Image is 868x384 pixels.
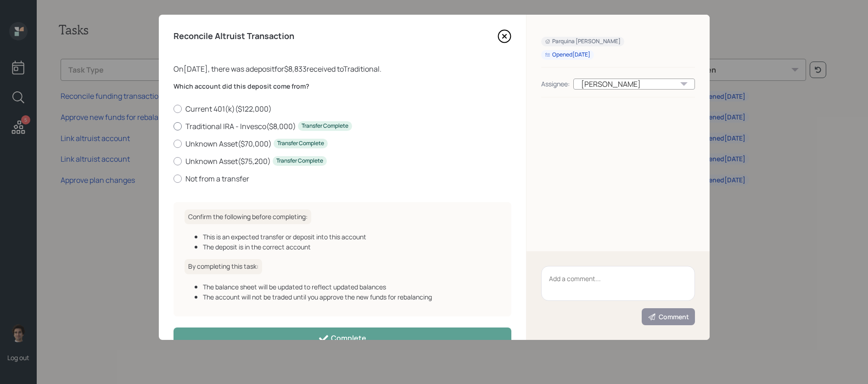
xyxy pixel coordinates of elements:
div: Comment [648,312,689,322]
label: Unknown Asset ( $75,200 ) [174,156,511,166]
label: Traditional IRA - Invesco ( $8,000 ) [174,121,511,131]
div: Assignee: [541,79,570,89]
div: This is an expected transfer or deposit into this account [203,232,500,242]
div: The account will not be traded until you approve the new funds for rebalancing [203,292,500,302]
div: Transfer Complete [277,140,324,147]
button: Comment [642,308,695,325]
div: Parquina [PERSON_NAME] [545,38,621,45]
label: Unknown Asset ( $70,000 ) [174,139,511,149]
div: Complete [318,333,366,344]
h6: By completing this task: [185,259,262,274]
div: [PERSON_NAME] [573,79,695,90]
label: Which account did this deposit come from? [174,82,511,91]
div: Transfer Complete [302,122,348,130]
label: Current 401(k) ( $122,000 ) [174,104,511,114]
label: Not from a transfer [174,174,511,184]
h6: Confirm the following before completing: [185,209,311,225]
div: The balance sheet will be updated to reflect updated balances [203,282,500,292]
h4: Reconcile Altruist Transaction [174,31,294,41]
button: Complete [174,328,511,348]
div: Transfer Complete [276,157,323,165]
div: On [DATE] , there was a deposit for $8,833 received to Traditional . [174,63,511,74]
div: The deposit is in the correct account [203,242,500,252]
div: Opened [DATE] [545,51,590,59]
